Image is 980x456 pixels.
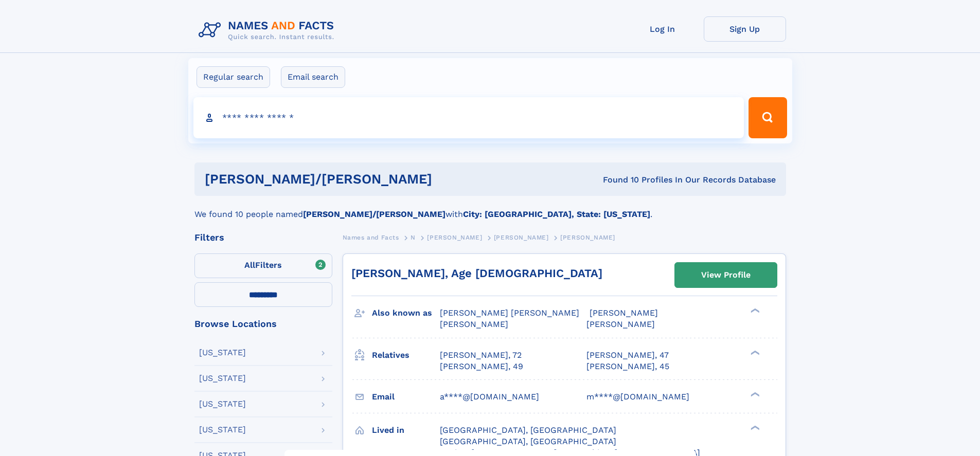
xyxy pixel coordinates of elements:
b: [PERSON_NAME]/[PERSON_NAME] [303,209,446,219]
a: View Profile [675,263,777,287]
span: [GEOGRAPHIC_DATA], [GEOGRAPHIC_DATA] [440,436,616,446]
img: Logo Names and Facts [194,16,343,44]
h3: Also known as [372,304,440,322]
label: Regular search [197,66,270,88]
label: Email search [281,66,345,88]
b: City: [GEOGRAPHIC_DATA], State: [US_STATE] [463,209,650,219]
span: [PERSON_NAME] [586,319,655,329]
a: [PERSON_NAME], 49 [440,361,523,372]
a: [PERSON_NAME], 72 [440,350,522,361]
a: N [411,231,416,244]
span: [PERSON_NAME] [590,308,658,318]
button: Search Button [749,97,787,138]
span: N [411,234,416,241]
div: [US_STATE] [199,349,246,357]
h3: Lived in [372,422,440,439]
h1: [PERSON_NAME]/[PERSON_NAME] [205,173,518,186]
span: All [244,260,255,270]
a: Sign Up [704,16,786,42]
div: We found 10 people named with . [194,196,786,221]
a: [PERSON_NAME], 45 [586,361,669,372]
a: [PERSON_NAME], 47 [586,350,669,361]
span: [PERSON_NAME] [427,234,482,241]
div: Filters [194,233,332,242]
div: ❯ [748,391,760,397]
div: View Profile [701,263,751,287]
input: search input [193,97,744,138]
div: [US_STATE] [199,374,246,382]
h3: Email [372,388,440,406]
a: [PERSON_NAME] [494,231,549,244]
div: [US_STATE] [199,400,246,408]
span: [PERSON_NAME] [494,234,549,241]
div: Found 10 Profiles In Our Records Database [518,174,776,186]
label: Filters [194,253,332,278]
div: ❯ [748,307,760,314]
div: ❯ [748,424,760,431]
a: Names and Facts [343,231,399,244]
div: Browse Locations [194,319,332,329]
a: [PERSON_NAME], Age [DEMOGRAPHIC_DATA] [351,267,602,280]
a: [PERSON_NAME] [427,231,482,244]
a: Log In [621,16,704,42]
span: [GEOGRAPHIC_DATA], [GEOGRAPHIC_DATA] [440,425,616,435]
h3: Relatives [372,346,440,364]
span: [PERSON_NAME] [560,234,615,241]
div: ❯ [748,349,760,356]
span: [PERSON_NAME] [440,319,508,329]
span: [PERSON_NAME] [PERSON_NAME] [440,308,579,318]
div: [US_STATE] [199,426,246,434]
